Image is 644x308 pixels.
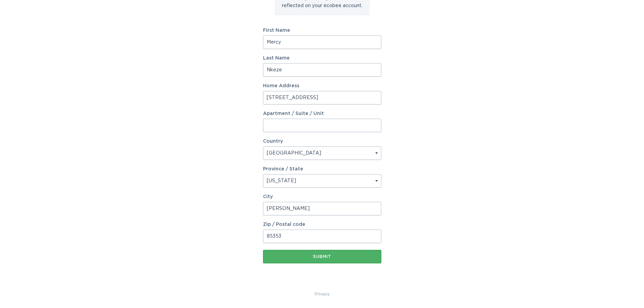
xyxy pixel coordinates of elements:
[263,56,381,61] label: Last Name
[263,194,381,199] label: City
[266,255,378,259] div: Submit
[263,139,283,144] label: Country
[263,222,381,227] label: Zip / Postal code
[263,111,381,116] label: Apartment / Suite / Unit
[263,28,381,33] label: First Name
[263,84,381,88] label: Home Address
[263,167,303,171] label: Province / State
[315,290,330,298] a: Privacy Policy & Terms of Use
[263,250,381,263] button: Submit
